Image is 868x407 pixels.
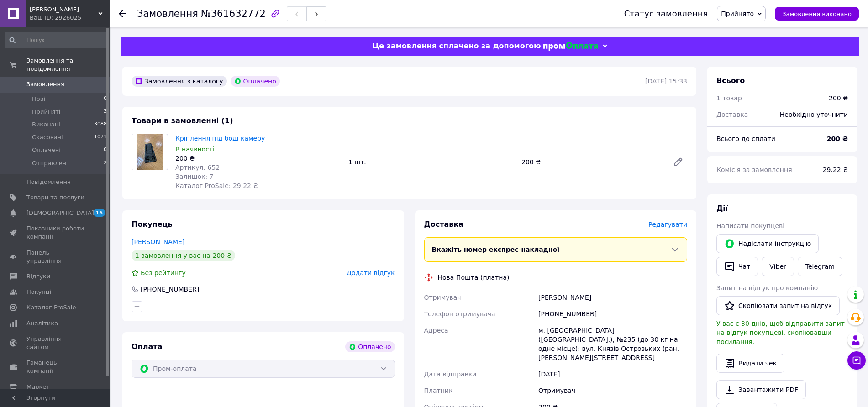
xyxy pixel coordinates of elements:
[32,159,66,167] span: Отправлен
[231,76,280,87] div: Оплачено
[775,7,859,21] button: Замовлення виконано
[432,246,560,253] span: Вкажіть номер експрес-накладної
[424,370,477,378] span: Дата відправки
[762,257,794,276] a: Viber
[827,135,848,142] b: 200 ₴
[345,156,518,168] div: 1 шт.
[26,303,76,312] span: Каталог ProSale
[537,306,689,322] div: [PHONE_NUMBER]
[26,383,50,391] span: Маркет
[518,156,665,168] div: 200 ₴
[424,310,495,318] span: Телефон отримувача
[175,182,258,189] span: Каталог ProSale: 29.22 ₴
[798,257,842,276] a: Telegram
[424,327,448,334] span: Адреса
[32,108,60,116] span: Прийняті
[132,342,162,351] span: Оплата
[132,220,173,229] span: Покупець
[140,285,200,294] div: [PHONE_NUMBER]
[104,146,107,154] span: 0
[104,108,107,116] span: 3
[345,341,395,352] div: Оплачено
[119,9,126,18] div: Повернутися назад
[26,335,84,351] span: Управління сайтом
[774,104,853,125] div: Необхідно уточнити
[32,120,60,129] span: Виконані
[26,57,110,73] span: Замовлення та повідомлення
[175,164,220,171] span: Артикул: 652
[624,9,708,18] div: Статус замовлення
[137,134,163,170] img: Кріплення під боді камеру
[32,146,61,154] span: Оплачені
[141,269,186,277] span: Без рейтингу
[716,166,792,173] span: Комісія за замовлення
[847,351,866,370] button: Чат з покупцем
[716,380,806,399] a: Завантажити PDF
[716,222,784,230] span: Написати покупцеві
[132,76,227,87] div: Замовлення з каталогу
[30,5,98,14] span: ФОП Давиденко М. М.
[537,289,689,306] div: [PERSON_NAME]
[26,224,84,241] span: Показники роботи компанії
[26,288,51,296] span: Покупці
[436,273,512,282] div: Нова Пошта (платна)
[132,116,233,125] span: Товари в замовленні (1)
[5,32,108,48] input: Пошук
[537,382,689,399] div: Отримувач
[175,135,265,142] a: Кріплення під боді камеру
[537,322,689,366] div: м. [GEOGRAPHIC_DATA] ([GEOGRAPHIC_DATA].), №235 (до 30 кг на одне місце): вул. Князів Острозьких ...
[132,238,184,245] a: [PERSON_NAME]
[645,78,687,85] time: [DATE] 15:33
[26,178,71,186] span: Повідомлення
[32,95,45,103] span: Нові
[782,10,852,17] span: Замовлення виконано
[94,133,107,141] span: 1071
[104,159,107,167] span: 2
[823,166,848,173] span: 29.22 ₴
[175,146,215,153] span: В наявності
[648,221,687,228] span: Редагувати
[716,135,775,142] span: Всього до сплати
[716,354,784,373] button: Видати чек
[30,14,110,22] div: Ваш ID: 2926025
[26,80,64,89] span: Замовлення
[716,296,840,315] button: Скопіювати запит на відгук
[137,8,198,19] span: Замовлення
[716,284,818,292] span: Запит на відгук про компанію
[175,173,214,180] span: Залишок: 7
[543,42,598,51] img: evopay logo
[94,209,105,217] span: 16
[716,320,845,345] span: У вас є 30 днів, щоб відправити запит на відгук покупцеві, скопіювавши посилання.
[26,249,84,265] span: Панель управління
[424,387,453,394] span: Платник
[716,204,728,213] span: Дії
[716,76,745,85] span: Всього
[424,220,464,229] span: Доставка
[669,153,687,171] a: Редагувати
[26,209,94,217] span: [DEMOGRAPHIC_DATA]
[132,250,235,261] div: 1 замовлення у вас на 200 ₴
[372,42,541,50] span: Це замовлення сплачено за допомогою
[26,272,50,281] span: Відгуки
[716,257,758,276] button: Чат
[201,8,266,19] span: №361632772
[32,133,63,141] span: Скасовані
[347,269,395,277] span: Додати відгук
[829,94,848,103] div: 200 ₴
[26,359,84,375] span: Гаманець компанії
[537,366,689,382] div: [DATE]
[26,319,58,328] span: Аналітика
[26,193,84,202] span: Товари та послуги
[175,154,341,163] div: 200 ₴
[716,94,742,102] span: 1 товар
[721,10,754,17] span: Прийнято
[716,234,819,253] button: Надіслати інструкцію
[94,120,107,129] span: 3088
[424,294,461,301] span: Отримувач
[716,111,748,118] span: Доставка
[104,95,107,103] span: 0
